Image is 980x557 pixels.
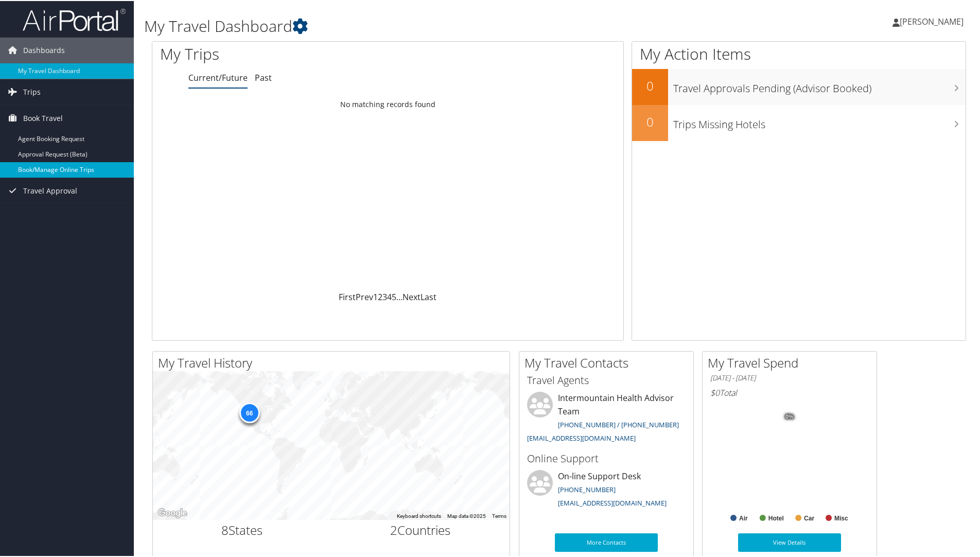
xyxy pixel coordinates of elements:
img: Google [155,506,189,519]
h2: 0 [632,112,668,130]
a: [PERSON_NAME] [892,5,974,36]
h3: Travel Approvals Pending (Advisor Booked) [673,75,966,95]
a: Past [255,71,272,82]
h2: My Travel Contacts [524,353,693,371]
h2: My Travel Spend [708,353,877,371]
h2: 0 [632,76,668,94]
h2: Countries [339,520,502,538]
a: [PHONE_NUMBER] [558,484,616,493]
span: … [396,290,402,302]
tspan: 0% [785,413,794,419]
h2: My Travel History [158,353,510,371]
a: Prev [356,290,373,302]
span: 8 [221,520,229,537]
span: $0 [710,386,720,397]
text: Hotel [768,514,784,521]
a: First [339,290,356,302]
a: Open this area in Google Maps (opens a new window) [155,506,189,519]
h2: States [161,520,324,538]
a: More Contacts [555,532,658,551]
h1: My Action Items [632,42,966,64]
h1: My Trips [160,42,419,64]
span: Dashboards [23,37,65,62]
div: 66 [239,402,259,422]
a: 1 [373,290,378,302]
h3: Online Support [527,450,686,465]
button: Keyboard shortcuts [397,512,441,519]
a: Terms (opens in new tab) [492,512,506,518]
a: 3 [382,290,387,302]
a: Next [402,290,421,302]
a: View Details [738,532,841,551]
a: [EMAIL_ADDRESS][DOMAIN_NAME] [558,497,667,507]
span: Trips [23,78,41,104]
text: Air [739,514,748,521]
td: No matching records found [152,94,623,113]
h6: [DATE] - [DATE] [710,372,869,382]
li: On-line Support Desk [522,469,691,511]
span: Travel Approval [23,177,77,203]
img: airportal-logo.png [23,7,126,31]
span: Book Travel [23,105,63,130]
a: 5 [392,290,396,302]
span: 2 [390,520,397,537]
h1: My Travel Dashboard [144,14,697,36]
h3: Travel Agents [527,372,686,387]
a: Last [421,290,436,302]
span: [PERSON_NAME] [900,15,964,26]
li: Intermountain Health Advisor Team [522,391,691,446]
text: Misc [834,514,848,521]
text: Car [804,514,814,521]
h6: Total [710,386,869,397]
span: Map data ©2025 [447,512,486,518]
a: Current/Future [188,71,248,82]
a: 0Travel Approvals Pending (Advisor Booked) [632,68,966,104]
a: 4 [387,290,392,302]
a: 2 [378,290,382,302]
a: 0Trips Missing Hotels [632,104,966,140]
h3: Trips Missing Hotels [673,111,966,131]
a: [EMAIL_ADDRESS][DOMAIN_NAME] [527,432,636,442]
a: [PHONE_NUMBER] / [PHONE_NUMBER] [558,419,679,428]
